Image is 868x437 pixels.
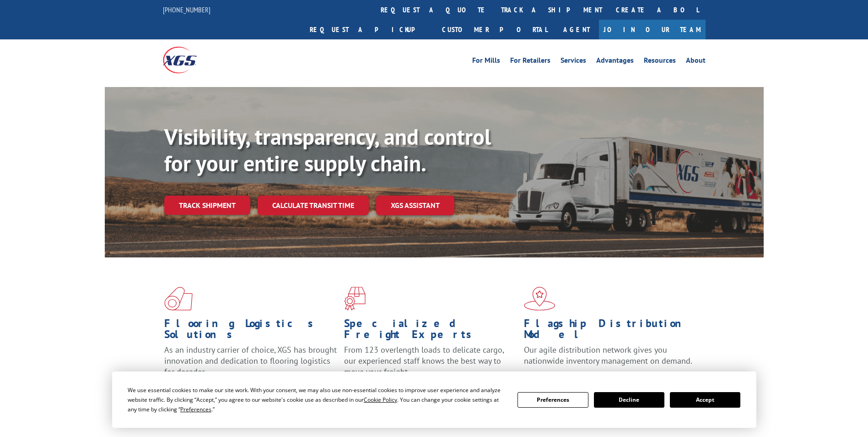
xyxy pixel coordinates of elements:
a: Services [561,57,586,67]
img: xgs-icon-flagship-distribution-model-red [524,287,555,311]
a: Track shipment [164,196,250,215]
h1: Flagship Distribution Model [524,318,697,344]
a: Resources [644,57,676,67]
h1: Specialized Freight Experts [344,318,517,344]
span: Cookie Policy [364,396,397,404]
a: Join Our Team [599,20,706,39]
a: Request a pickup [303,20,435,39]
div: Cookie Consent Prompt [112,371,756,428]
a: For Retailers [510,57,550,67]
a: XGS ASSISTANT [376,196,454,215]
b: Visibility, transparency, and control for your entire supply chain. [164,122,491,177]
button: Decline [594,392,664,408]
a: Advantages [596,57,634,67]
a: Calculate transit time [258,196,369,215]
a: About [686,57,706,67]
div: We use essential cookies to make our site work. With your consent, we may also use non-essential ... [128,385,507,414]
span: Preferences [180,405,211,413]
a: Customer Portal [435,20,554,39]
h1: Flooring Logistics Solutions [164,318,337,344]
button: Preferences [518,392,588,408]
img: xgs-icon-total-supply-chain-intelligence-red [164,287,193,311]
a: For Mills [472,57,500,67]
span: As an industry carrier of choice, XGS has brought innovation and dedication to flooring logistics... [164,344,337,377]
img: xgs-icon-focused-on-flooring-red [344,287,366,311]
span: Our agile distribution network gives you nationwide inventory management on demand. [524,344,692,366]
button: Accept [670,392,740,408]
p: From 123 overlength loads to delicate cargo, our experienced staff knows the best way to move you... [344,344,517,385]
a: Agent [554,20,599,39]
a: [PHONE_NUMBER] [163,5,210,14]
